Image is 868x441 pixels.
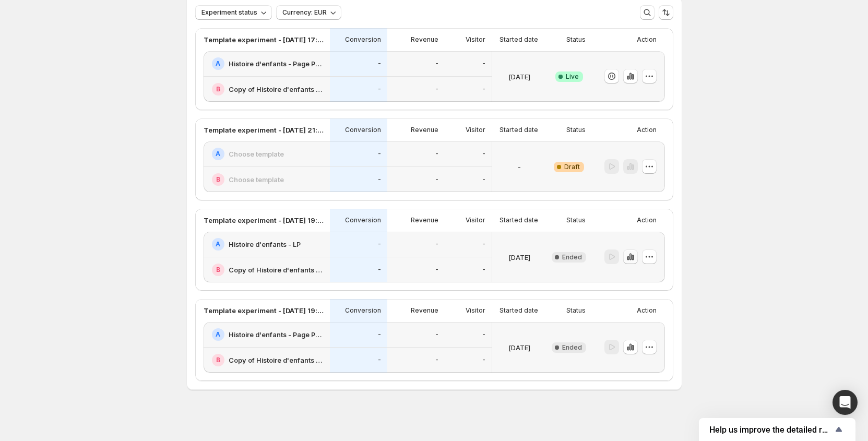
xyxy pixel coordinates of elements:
[466,306,485,315] p: Visitor
[482,330,485,339] p: -
[659,5,673,20] button: Sort the results
[508,252,530,263] p: [DATE]
[562,253,582,261] span: Ended
[500,306,538,315] p: Started date
[378,59,381,68] p: -
[216,150,220,158] h2: A
[229,265,324,275] h2: Copy of Histoire d'enfants - LP
[435,175,438,184] p: -
[566,35,586,44] p: Status
[216,240,220,248] h2: A
[435,59,438,68] p: -
[229,329,324,340] h2: Histoire d'enfants - Page Produit
[482,150,485,158] p: -
[566,73,579,81] span: Live
[204,305,324,316] p: Template experiment - [DATE] 19:14:16
[500,216,538,224] p: Started date
[378,150,381,158] p: -
[411,216,438,224] p: Revenue
[378,266,381,274] p: -
[345,306,381,315] p: Conversion
[216,266,220,274] h2: B
[435,266,438,274] p: -
[216,59,220,68] h2: A
[637,216,657,224] p: Action
[201,8,257,17] span: Experiment status
[378,85,381,93] p: -
[435,356,438,364] p: -
[378,356,381,364] p: -
[216,330,220,339] h2: A
[195,5,272,20] button: Experiment status
[216,356,220,364] h2: B
[435,150,438,158] p: -
[508,342,530,353] p: [DATE]
[345,35,381,44] p: Conversion
[378,175,381,184] p: -
[566,216,586,224] p: Status
[229,84,324,94] h2: Copy of Histoire d'enfants - Page Produit
[204,125,324,135] p: Template experiment - [DATE] 21:13:18
[482,240,485,248] p: -
[562,343,582,352] span: Ended
[508,71,530,82] p: [DATE]
[500,35,538,44] p: Started date
[466,35,485,44] p: Visitor
[564,163,580,171] span: Draft
[345,126,381,134] p: Conversion
[637,126,657,134] p: Action
[229,58,324,69] h2: Histoire d'enfants - Page Produit
[482,85,485,93] p: -
[566,306,586,315] p: Status
[411,306,438,315] p: Revenue
[435,330,438,339] p: -
[466,126,485,134] p: Visitor
[518,162,521,172] p: -
[229,149,284,159] h2: Choose template
[411,35,438,44] p: Revenue
[411,126,438,134] p: Revenue
[204,34,324,45] p: Template experiment - [DATE] 17:49:38
[466,216,485,224] p: Visitor
[482,175,485,184] p: -
[709,423,845,436] button: Show survey - Help us improve the detailed report for A/B campaigns
[378,240,381,248] p: -
[276,5,341,20] button: Currency: EUR
[482,266,485,274] p: -
[435,240,438,248] p: -
[435,85,438,93] p: -
[637,306,657,315] p: Action
[229,239,301,249] h2: Histoire d'enfants - LP
[282,8,327,17] span: Currency: EUR
[637,35,657,44] p: Action
[482,59,485,68] p: -
[709,425,833,435] span: Help us improve the detailed report for A/B campaigns
[345,216,381,224] p: Conversion
[833,390,858,415] div: Open Intercom Messenger
[229,355,324,365] h2: Copy of Histoire d'enfants - Page Produit
[500,126,538,134] p: Started date
[378,330,381,339] p: -
[229,174,284,185] h2: Choose template
[216,85,220,93] h2: B
[566,126,586,134] p: Status
[216,175,220,184] h2: B
[204,215,324,225] p: Template experiment - [DATE] 19:08:53
[482,356,485,364] p: -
